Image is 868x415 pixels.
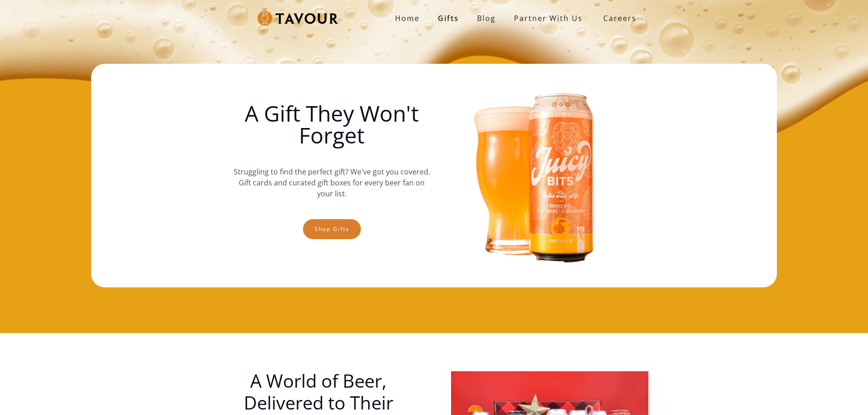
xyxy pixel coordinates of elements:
strong: Home [395,13,420,23]
a: Careers [592,5,643,31]
a: partner with us [505,9,592,27]
p: Struggling to find the perfect gift? We've got you covered. Gift cards and curated gift boxes for... [233,157,430,208]
a: Home [386,9,429,27]
a: Shop gifts [303,219,361,239]
a: Blog [468,9,505,27]
h1: A Gift They Won't Forget [233,102,430,146]
strong: Careers [603,9,637,27]
a: Gifts [429,9,468,27]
